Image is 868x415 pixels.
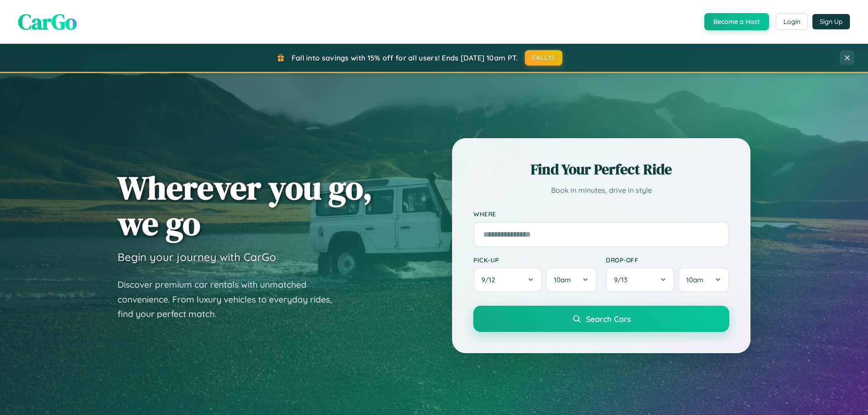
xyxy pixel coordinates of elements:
[614,275,632,284] span: 9 / 13
[525,50,563,65] button: FALL15
[586,314,631,324] span: Search Cars
[686,275,703,284] span: 10am
[118,277,344,322] p: Discover premium car rentals with unmatched convenience. From luxury vehicles to everyday rides, ...
[481,275,500,284] span: 9 / 12
[606,256,729,264] label: Drop-off
[546,267,597,292] button: 10am
[704,13,769,30] button: Become a Host
[776,14,808,30] button: Login
[678,267,729,292] button: 10am
[554,275,571,284] span: 10am
[118,170,373,241] h1: Wherever you go, we go
[292,53,518,62] span: Fall into savings with 15% off for all users! Ends [DATE] 10am PT.
[473,306,729,332] button: Search Cars
[118,250,276,264] h3: Begin your journey with CarGo
[606,267,675,292] button: 9/13
[473,267,542,292] button: 9/12
[473,210,729,218] label: Where
[473,184,729,197] p: Book in minutes, drive in style
[812,14,850,29] button: Sign Up
[473,159,729,179] h2: Find Your Perfect Ride
[473,256,597,264] label: Pick-up
[18,7,77,37] span: CarGo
